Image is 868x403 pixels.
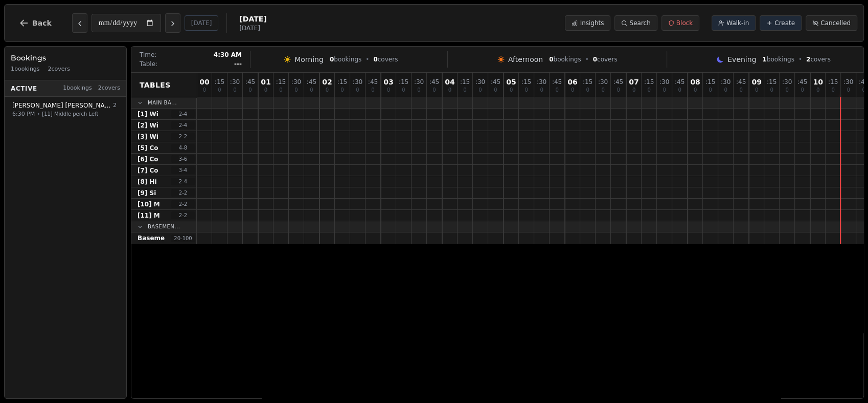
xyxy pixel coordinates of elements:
span: : 15 [644,79,654,85]
span: 0 [739,88,742,93]
span: bookings [330,55,361,63]
span: 2 - 4 [171,178,195,185]
span: Create [774,19,795,27]
span: 0 [233,88,236,93]
span: 0 [279,88,282,93]
button: Create [760,15,802,31]
span: 0 [330,56,334,63]
span: 0 [494,88,497,93]
span: 0 [632,88,635,93]
span: 0 [831,88,834,93]
span: 0 [326,88,329,93]
span: 0 [709,88,712,93]
span: Cancelled [820,19,851,27]
span: 09 [751,78,761,86]
span: [11] M [138,211,160,220]
span: 2 - 4 [171,110,195,118]
span: 0 [387,88,390,93]
button: Insights [565,15,610,31]
span: 05 [506,78,516,86]
span: 2 - 2 [171,133,195,140]
span: 08 [690,78,700,86]
span: 6:30 PM [12,110,35,118]
span: bookings [762,55,794,63]
span: : 15 [705,79,715,85]
span: 0 [402,88,405,93]
span: Basemen... [148,223,180,230]
span: covers [593,55,618,63]
span: 0 [371,88,374,93]
button: [PERSON_NAME] [PERSON_NAME]26:30 PM•[11] Middle perch Left [7,98,124,122]
span: Evening [727,54,756,65]
span: 2 - 4 [171,121,195,129]
span: [1] Wi [138,110,158,118]
span: [7] Co [138,166,158,175]
span: 06 [567,78,577,86]
span: 2 [806,56,810,63]
span: --- [234,60,242,68]
span: : 30 [353,79,362,85]
span: • [366,55,369,63]
span: : 15 [399,79,408,85]
span: 0 [356,88,359,93]
span: : 45 [368,79,378,85]
button: Cancelled [806,15,857,31]
span: 0 [248,88,252,93]
span: • [37,110,40,118]
span: : 15 [337,79,347,85]
span: : 45 [245,79,255,85]
span: 0 [510,88,513,93]
span: Back [32,19,52,27]
span: : 15 [460,79,470,85]
button: Next day [165,13,180,33]
span: : 15 [583,79,592,85]
span: 2 - 2 [171,189,195,197]
span: : 15 [521,79,531,85]
span: 10 [813,78,823,86]
span: 2 - 2 [171,200,195,208]
span: Main Ba... [148,99,177,107]
span: : 15 [215,79,224,85]
span: 0 [549,56,553,63]
span: Baseme [138,234,165,242]
span: [5] Co [138,144,158,152]
span: 2 - 2 [171,211,195,219]
span: 0 [616,88,620,93]
span: : 30 [230,79,240,85]
span: : 30 [782,79,792,85]
span: bookings [549,55,581,63]
span: 4:30 AM [214,51,242,59]
span: 0 [540,88,543,93]
span: : 45 [613,79,623,85]
span: [6] Co [138,155,158,163]
span: : 15 [828,79,838,85]
button: Walk-in [712,15,756,31]
span: : 45 [429,79,439,85]
span: 04 [445,78,454,86]
span: 0 [663,88,666,93]
span: 0 [694,88,697,93]
span: 0 [586,88,589,93]
span: 0 [448,88,451,93]
span: 0 [755,88,758,93]
h3: Bookings [11,53,120,63]
span: [10] M [138,200,160,208]
span: : 45 [491,79,500,85]
span: 0 [310,88,313,93]
span: 01 [261,78,270,86]
span: 1 bookings [63,84,92,93]
span: Insights [580,19,604,27]
span: Block [676,19,693,27]
span: 0 [432,88,436,93]
span: : 30 [537,79,546,85]
span: 1 bookings [11,65,40,74]
span: covers [806,55,831,63]
span: : 30 [598,79,608,85]
span: : 15 [276,79,286,85]
span: 0 [601,88,604,93]
span: Search [629,19,650,27]
span: [9] Si [138,189,156,197]
span: Active [11,84,37,92]
span: : 30 [843,79,853,85]
span: : 30 [414,79,424,85]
